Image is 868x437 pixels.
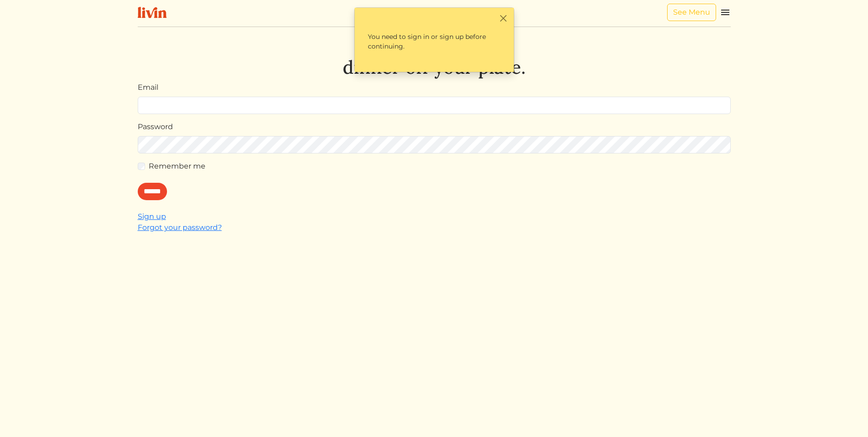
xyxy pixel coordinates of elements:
[667,4,716,21] a: See Menu
[138,7,167,18] img: livin-logo-a0d97d1a881af30f6274990eb6222085a2533c92bbd1e4f22c21b4f0d0e3210c.svg
[138,212,166,221] a: Sign up
[138,223,222,232] a: Forgot your password?
[499,13,508,23] button: Close
[138,34,731,78] h1: Let's take dinner off your plate.
[138,82,158,93] label: Email
[360,24,508,59] p: You need to sign in or sign up before continuing.
[149,161,205,172] label: Remember me
[720,7,731,18] img: menu_hamburger-cb6d353cf0ecd9f46ceae1c99ecbeb4a00e71ca567a856bd81f57e9d8c17bb26.svg
[138,121,173,132] label: Password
